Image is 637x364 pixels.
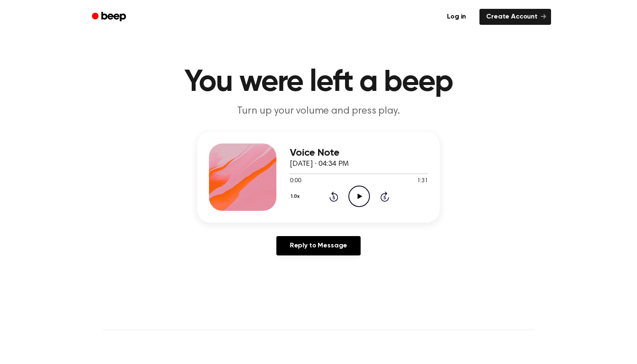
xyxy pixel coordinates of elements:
[439,7,474,27] a: Log in
[86,9,134,25] a: Beep
[157,104,480,118] p: Turn up your volume and press play.
[290,147,428,159] h3: Voice Note
[290,189,302,204] button: 1.0x
[276,236,361,255] a: Reply to Message
[103,67,534,98] h1: You were left a beep
[417,177,428,186] span: 1:31
[290,160,349,168] span: [DATE] · 04:34 PM
[479,9,551,25] a: Create Account
[290,177,301,186] span: 0:00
